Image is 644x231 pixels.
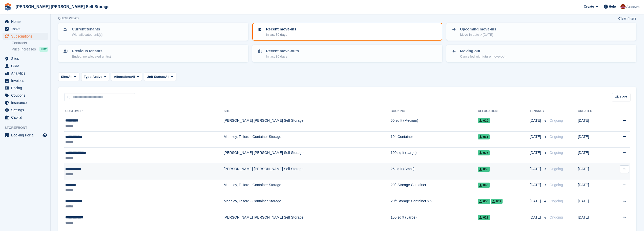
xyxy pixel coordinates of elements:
p: In last 30 days [266,32,296,37]
td: 150 sq ft (Large) [391,212,478,228]
a: Moving out Cancelled with future move-out [447,45,636,62]
td: 10ft Container [391,131,478,148]
td: Madeley, Telford - Container Storage [224,180,391,196]
td: 20ft Storage Container × 2 [391,196,478,212]
a: [PERSON_NAME] [PERSON_NAME] Self Storage [14,3,112,11]
p: In last 30 days [266,54,299,59]
span: [DATE] [530,182,542,188]
span: Sort [620,95,627,100]
td: [DATE] [578,164,608,180]
span: Storefront [5,125,50,130]
span: Unit Status: [147,74,165,79]
span: Ongoing [550,135,563,139]
span: [DATE] [530,134,542,139]
span: Invoices [11,77,41,84]
td: [DATE] [578,131,608,148]
td: Madeley, Telford - Container Storage [224,131,391,148]
td: [DATE] [578,196,608,212]
th: Booking [391,107,478,115]
span: Type: [84,74,93,79]
a: menu [3,55,48,62]
a: menu [3,25,48,32]
th: Created [578,107,608,115]
span: Tasks [11,25,41,32]
td: [PERSON_NAME] [PERSON_NAME] Self Storage [224,164,391,180]
span: Insurance [11,99,41,106]
a: menu [3,106,48,114]
a: menu [3,92,48,99]
a: Recent move-ins In last 30 days [253,23,442,40]
span: [DATE] [530,199,542,204]
a: Upcoming move-ins Move-in date > [DATE] [447,23,636,40]
a: menu [3,33,48,40]
td: [DATE] [578,115,608,132]
span: Ongoing [550,151,563,155]
a: menu [3,114,48,121]
span: Settings [11,106,41,114]
p: Ended, no allocated unit(s) [72,54,111,59]
a: menu [3,132,48,139]
td: [PERSON_NAME] [PERSON_NAME] Self Storage [224,212,391,228]
span: 076 [478,150,490,155]
div: NEW [39,47,48,52]
th: Customer [64,107,224,115]
span: Coupons [11,92,41,99]
span: 059 [478,167,490,172]
span: Booking Portal [11,132,41,139]
span: Capital [11,114,41,121]
td: [DATE] [578,148,608,164]
a: menu [3,99,48,106]
button: Site: All [58,73,79,81]
img: stora-icon-8386f47178a22dfd0bd8f6a31ec36ba5ce8667c1dd55bd0f319d3a0aa187defe.svg [4,3,12,11]
span: Subscriptions [11,33,41,40]
span: Ongoing [550,199,563,203]
span: Ongoing [550,183,563,187]
p: Upcoming move-ins [460,26,496,32]
span: Ongoing [550,118,563,122]
span: CRM [11,62,41,69]
span: Ongoing [550,167,563,171]
p: Moving out [460,48,505,54]
span: [DATE] [530,215,542,220]
td: [PERSON_NAME] [PERSON_NAME] Self Storage [224,148,391,164]
span: All [68,74,72,79]
span: [DATE] [530,166,542,172]
a: menu [3,62,48,69]
span: Active [92,74,102,79]
span: [DATE] [530,150,542,155]
button: Type: Active [81,73,109,81]
a: Price increases NEW [12,46,48,52]
span: Pricing [11,84,41,92]
th: Allocation [478,107,530,115]
span: Allocation: [114,74,131,79]
p: Move-in date > [DATE] [460,32,496,37]
h6: Quick views [58,16,79,21]
a: Clear filters [618,16,636,21]
a: Previous tenants Ended, no allocated unit(s) [59,45,248,62]
p: Current tenants [72,26,102,32]
p: Recent move-ins [266,26,296,32]
img: Ben Spickernell [620,4,626,9]
p: Recent move-outs [266,48,299,54]
a: Recent move-outs In last 30 days [253,45,442,62]
span: 019 [478,118,490,123]
span: Home [11,18,41,25]
span: 061 [478,134,490,139]
span: All [165,74,170,79]
a: menu [3,77,48,84]
td: 50 sq ft (Medium) [391,115,478,132]
span: Sites [11,55,41,62]
span: All [131,74,135,79]
p: Previous tenants [72,48,111,54]
span: Help [609,4,616,9]
td: 20ft Storage Container [391,180,478,196]
span: Site: [61,74,68,79]
span: Account [626,4,639,9]
button: Allocation: All [111,73,142,81]
td: 25 sq ft (Small) [391,164,478,180]
th: Site [224,107,391,115]
td: Madeley, Telford - Container Storage [224,196,391,212]
span: [DATE] [530,118,542,123]
a: Preview store [42,132,48,138]
a: menu [3,18,48,25]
